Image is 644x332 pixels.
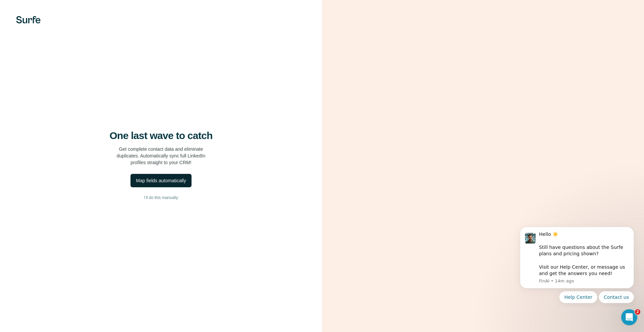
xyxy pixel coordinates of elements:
iframe: Intercom notifications message [510,221,644,307]
button: I’ll do this manually [13,193,309,203]
iframe: Intercom live chat [621,309,637,325]
div: Map fields automatically [136,177,186,184]
h4: One last wave to catch [110,130,213,142]
button: Map fields automatically [130,174,191,187]
img: Surfe's logo [16,16,41,23]
span: I’ll do this manually [144,195,178,201]
p: Get complete contact data and eliminate duplicates. Automatically sync full LinkedIn profiles str... [117,146,206,166]
span: 2 [635,309,640,315]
